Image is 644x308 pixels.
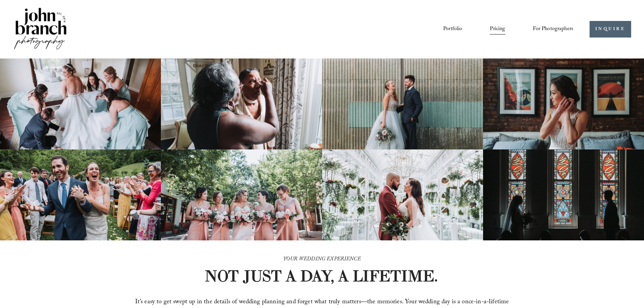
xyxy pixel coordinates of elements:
[283,255,361,264] em: YOUR WEDDING EXPERIENCE
[483,58,644,149] img: Bride adjusting earring in front of framed posters on a brick wall.
[322,58,483,149] img: A bride and groom standing together, laughing, with the bride holding a bouquet in front of a cor...
[590,21,631,38] a: INQUIRE
[161,149,322,240] img: A bride and four bridesmaids in pink dresses, holding bouquets with pink and white flowers, smili...
[322,149,483,240] img: Bride and groom standing in an elegant greenhouse with chandeliers and lush greenery.
[533,24,573,34] span: For Photographers
[483,149,644,240] img: Silhouettes of a bride and groom facing each other in a church, with colorful stained glass windo...
[161,58,322,149] img: Woman applying makeup to another woman near a window with floral curtains and autumn flowers.
[443,23,462,35] a: Portfolio
[205,266,438,286] strong: NOT JUST A DAY, A LIFETIME.
[13,6,68,52] img: John Branch IV Photography
[490,23,505,35] a: Pricing
[533,23,573,35] a: folder dropdown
